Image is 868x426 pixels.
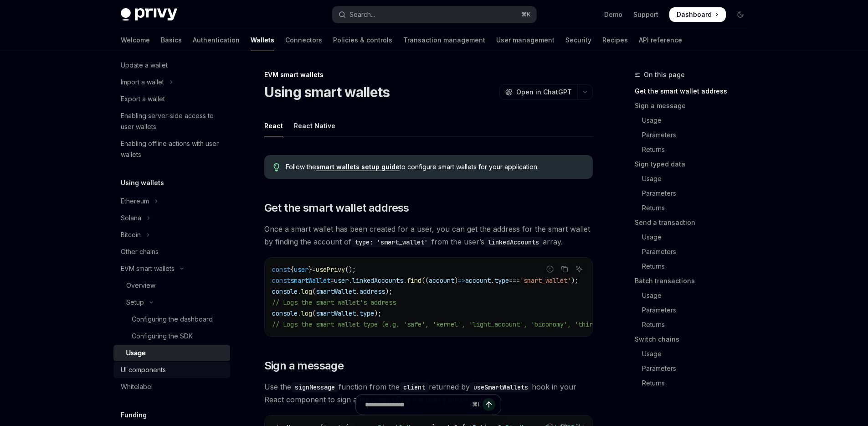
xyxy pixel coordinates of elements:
span: console [272,287,298,296]
span: account [429,276,454,285]
span: On this page [644,69,685,80]
a: Returns [635,317,755,332]
span: . [298,309,301,317]
button: Toggle Setup section [113,294,230,311]
a: Sign typed data [635,157,755,171]
span: = [330,276,334,285]
div: Whitelabel [121,381,153,392]
span: user [334,276,349,285]
a: Enabling server-side access to user wallets [113,108,230,135]
a: Sign a message [635,99,755,113]
span: . [298,287,301,296]
span: === [509,276,520,285]
a: Security [565,29,591,51]
a: Usage [635,288,755,303]
span: ); [385,287,392,296]
h5: Using wallets [121,177,164,188]
a: Enabling offline actions with user wallets [113,135,230,163]
a: Returns [635,259,755,274]
button: Toggle dark mode [733,7,748,22]
a: Demo [604,10,622,19]
a: Recipes [602,29,628,51]
span: type [360,309,374,317]
a: Send a transaction [635,215,755,230]
div: Configuring the dashboard [132,314,213,325]
span: account [465,276,491,285]
code: signMessage [291,382,339,392]
input: Ask a question... [365,395,468,415]
div: Export a wallet [121,94,165,104]
a: API reference [639,29,682,51]
span: type [494,276,509,285]
div: EVM smart wallets [264,70,593,79]
button: Toggle Bitcoin section [113,227,230,243]
button: Open in ChatGPT [499,84,577,100]
a: Returns [635,142,755,157]
div: Solana [121,213,141,223]
span: . [491,276,494,285]
button: Open search [332,6,536,23]
div: Other chains [121,246,159,257]
span: ); [571,276,578,285]
h5: Funding [121,410,147,421]
span: Follow the to configure smart wallets for your application. [286,162,583,171]
span: smartWallet [316,287,356,296]
span: const [272,265,290,274]
span: . [356,309,360,317]
span: Use the function from the returned by hook in your React component to sign a message using the us... [264,380,593,406]
span: log [301,287,312,296]
span: Once a smart wallet has been created for a user, you can get the address for the smart wallet by ... [264,223,593,248]
span: user [294,265,308,274]
div: EVM smart wallets [121,263,175,274]
a: Welcome [121,29,150,51]
button: Toggle Ethereum section [113,193,230,209]
div: Overview [126,280,155,291]
img: dark logo [121,8,177,21]
h1: Using smart wallets [264,84,390,100]
button: Toggle EVM smart wallets section [113,260,230,277]
span: = [312,265,316,274]
span: // Logs the smart wallet type (e.g. 'safe', 'kernel', 'light_account', 'biconomy', 'thirdweb', 'c... [272,320,706,328]
a: smart wallets setup guide [316,163,400,171]
span: usePrivy [316,265,345,274]
a: Parameters [635,128,755,142]
span: log [301,309,312,317]
code: useSmartWallets [470,382,532,392]
a: Batch transactions [635,274,755,288]
a: Dashboard [669,7,726,22]
code: linkedAccounts [484,237,543,247]
span: ( [312,287,316,296]
span: find [407,276,421,285]
div: Setup [126,297,144,308]
span: ⌘ K [521,11,531,18]
a: Configuring the dashboard [113,311,230,327]
a: Usage [635,347,755,361]
a: Usage [113,345,230,361]
a: Parameters [635,186,755,201]
a: Whitelabel [113,379,230,395]
code: type: 'smart_wallet' [351,237,431,247]
span: const [272,276,290,285]
a: User management [496,29,555,51]
code: client [400,382,429,392]
span: 'smart_wallet' [520,276,571,285]
div: React [264,115,283,136]
span: } [308,265,312,274]
span: Open in ChatGPT [516,88,572,97]
a: Returns [635,376,755,390]
span: (); [345,265,356,274]
a: UI components [113,362,230,378]
a: Returns [635,201,755,215]
span: linkedAccounts [352,276,403,285]
a: Transaction management [403,29,485,51]
a: Parameters [635,361,755,376]
a: Usage [635,230,755,244]
div: Bitcoin [121,229,141,240]
div: Configuring the SDK [132,331,193,342]
a: Policies & controls [333,29,392,51]
a: Wallets [251,29,274,51]
span: address [360,287,385,296]
button: Toggle Solana section [113,210,230,226]
span: (( [421,276,429,285]
a: Parameters [635,303,755,317]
